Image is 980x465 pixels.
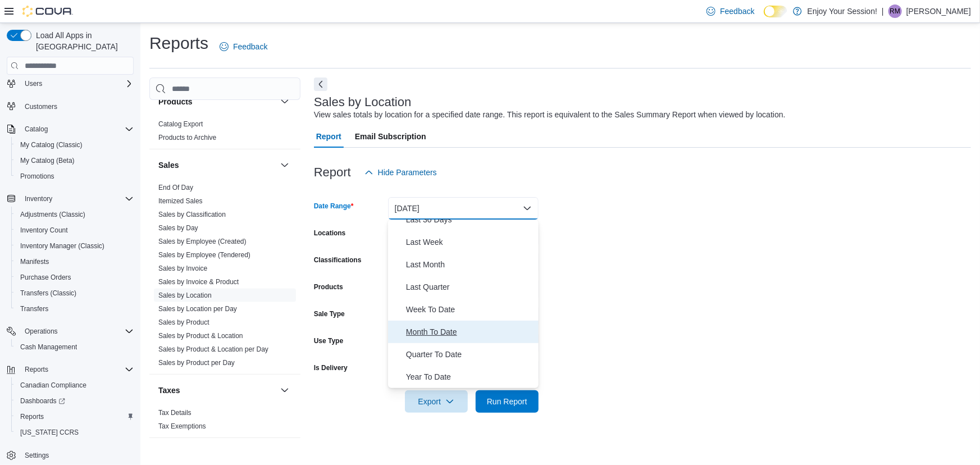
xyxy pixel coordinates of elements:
[158,422,206,431] span: Tax Exemptions
[20,448,134,462] span: Settings
[388,220,539,388] div: Select listbox
[355,125,426,148] span: Email Subscription
[16,379,134,392] span: Canadian Compliance
[158,409,192,417] a: Tax Details
[158,120,203,128] a: Catalog Export
[406,348,534,361] span: Quarter To Date
[11,168,138,184] button: Promotions
[20,289,76,298] span: Transfers (Classic)
[476,390,539,413] button: Run Report
[158,385,180,396] h3: Taxes
[16,138,134,152] span: My Catalog (Classic)
[11,301,138,317] button: Transfers
[149,32,208,54] h1: Reports
[278,384,291,397] button: Taxes
[158,224,198,233] span: Sales by Day
[158,318,209,326] a: Sales by Product
[16,170,59,183] a: Promotions
[20,412,44,421] span: Reports
[158,264,207,273] span: Sales by Invoice
[25,451,49,460] span: Settings
[16,271,76,284] a: Purchase Orders
[11,222,138,238] button: Inventory Count
[25,327,58,336] span: Operations
[314,363,348,372] label: Is Delivery
[16,410,48,423] a: Reports
[11,393,138,409] a: Dashboards
[890,4,901,18] span: RM
[406,370,534,384] span: Year To Date
[158,358,235,367] span: Sales by Product per Day
[16,271,134,284] span: Purchase Orders
[215,35,272,58] a: Feedback
[20,325,134,338] span: Operations
[20,226,68,235] span: Inventory Count
[2,362,138,377] button: Reports
[158,133,216,142] span: Products to Archive
[314,77,327,91] button: Next
[20,257,49,266] span: Manifests
[11,137,138,153] button: My Catalog (Classic)
[158,238,247,245] a: Sales by Employee (Created)
[16,170,134,183] span: Promotions
[11,409,138,425] button: Reports
[158,291,212,300] span: Sales by Location
[16,286,81,300] a: Transfers (Classic)
[2,98,138,115] button: Customers
[20,140,83,149] span: My Catalog (Classic)
[406,213,534,226] span: Last 30 Days
[158,331,243,340] span: Sales by Product & Location
[20,172,54,181] span: Promotions
[20,304,48,313] span: Transfers
[20,363,134,376] span: Reports
[158,250,250,259] span: Sales by Employee (Tendered)
[158,210,226,219] span: Sales by Classification
[158,211,226,218] a: Sales by Classification
[158,278,239,286] a: Sales by Invoice & Product
[278,158,291,172] button: Sales
[20,241,104,250] span: Inventory Manager (Classic)
[149,406,300,437] div: Taxes
[406,280,534,294] span: Last Quarter
[487,396,527,407] span: Run Report
[11,153,138,168] button: My Catalog (Beta)
[406,325,534,339] span: Month To Date
[388,197,539,220] button: [DATE]
[158,345,268,354] span: Sales by Product & Location per Day
[158,318,209,327] span: Sales by Product
[158,159,179,171] h3: Sales
[11,254,138,270] button: Manifests
[16,224,134,237] span: Inventory Count
[158,385,276,396] button: Taxes
[20,210,85,219] span: Adjustments (Classic)
[158,197,203,205] a: Itemized Sales
[412,390,461,413] span: Export
[16,138,87,152] a: My Catalog (Classic)
[158,422,206,430] a: Tax Exemptions
[314,166,351,179] h3: Report
[314,336,343,345] label: Use Type
[16,154,79,167] a: My Catalog (Beta)
[158,291,212,299] a: Sales by Location
[158,96,193,107] h3: Products
[20,273,71,282] span: Purchase Orders
[158,134,216,142] a: Products to Archive
[20,381,86,390] span: Canadian Compliance
[314,282,343,291] label: Products
[20,77,134,90] span: Users
[314,109,786,121] div: View sales totals by location for a specified date range. This report is equivalent to the Sales ...
[20,156,75,165] span: My Catalog (Beta)
[158,224,198,232] a: Sales by Day
[16,255,134,268] span: Manifests
[2,121,138,137] button: Catalog
[20,77,47,90] button: Users
[11,425,138,440] button: [US_STATE] CCRS
[20,449,53,462] a: Settings
[316,125,341,148] span: Report
[11,339,138,355] button: Cash Management
[16,394,134,408] span: Dashboards
[888,4,902,18] div: Rahil Mansuri
[314,95,412,109] h3: Sales by Location
[406,235,534,249] span: Last Week
[158,183,193,192] span: End Of Day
